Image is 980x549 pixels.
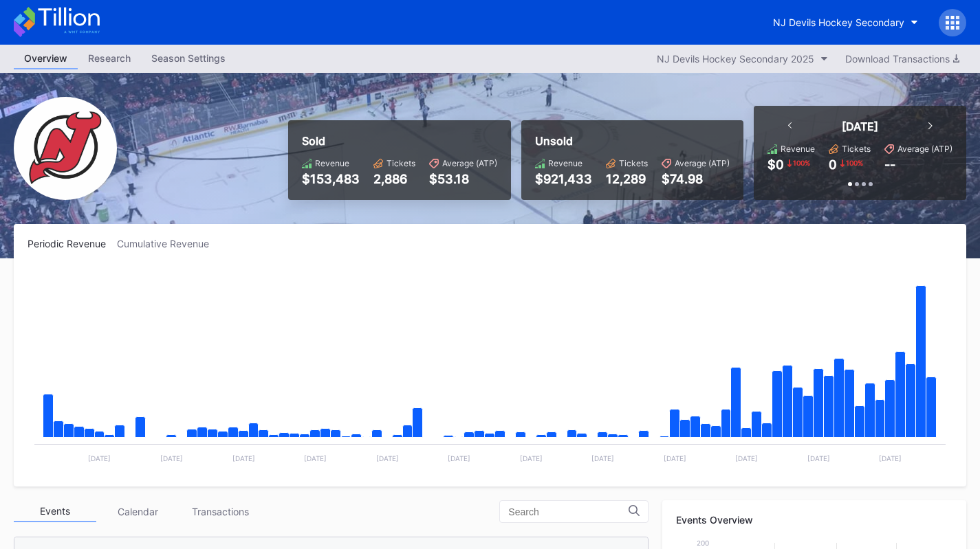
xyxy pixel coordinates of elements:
div: 100 % [792,157,812,168]
div: Events Overview [676,514,952,526]
text: [DATE] [664,454,686,462]
text: [DATE] [520,454,543,462]
div: 2,886 [373,172,415,186]
div: Download Transactions [845,53,959,65]
div: Average (ATP) [442,158,497,168]
div: Season Settings [141,48,236,68]
div: -- [884,157,895,172]
div: Calendar [96,501,179,522]
div: 12,289 [606,172,648,186]
div: 100 % [845,157,864,168]
text: 200 [697,539,709,547]
div: Tickets [842,144,871,154]
div: $0 [767,157,784,172]
div: Cumulative Revenue [117,238,220,249]
text: [DATE] [304,454,327,462]
div: $921,433 [535,172,592,186]
div: [DATE] [842,120,878,133]
div: Revenue [781,144,815,154]
div: Revenue [548,158,582,168]
text: [DATE] [807,454,830,462]
div: Tickets [619,158,648,168]
div: Sold [302,134,497,148]
div: NJ Devils Hockey Secondary 2025 [657,53,814,65]
img: NJ_Devils_Hockey_Secondary.png [14,97,117,200]
div: Unsold [535,134,730,148]
text: [DATE] [376,454,399,462]
text: [DATE] [591,454,614,462]
svg: Chart title [28,267,952,473]
div: NJ Devils Hockey Secondary [773,16,904,28]
button: Download Transactions [838,49,966,68]
text: [DATE] [879,454,902,462]
div: 0 [829,157,837,172]
div: $153,483 [302,172,360,186]
div: $53.18 [429,172,497,186]
div: $74.98 [662,172,730,186]
button: NJ Devils Hockey Secondary [763,10,928,35]
div: Events [14,501,96,522]
input: Search [508,506,629,517]
text: [DATE] [448,454,470,462]
div: Periodic Revenue [28,238,117,249]
div: Tickets [386,158,415,168]
text: [DATE] [88,454,111,462]
div: Revenue [315,158,349,168]
div: Transactions [179,501,261,522]
a: Overview [14,48,78,69]
button: NJ Devils Hockey Secondary 2025 [650,49,835,68]
text: [DATE] [232,454,255,462]
div: Average (ATP) [897,144,952,154]
a: Research [78,48,141,69]
text: [DATE] [735,454,758,462]
a: Season Settings [141,48,236,69]
div: Research [78,48,141,68]
div: Average (ATP) [675,158,730,168]
text: [DATE] [160,454,183,462]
